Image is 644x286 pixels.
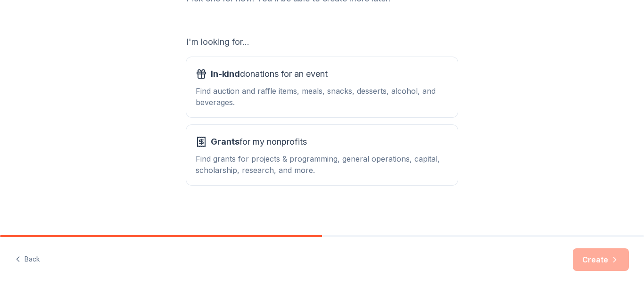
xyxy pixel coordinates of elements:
span: for my nonprofits [211,134,307,149]
div: Find grants for projects & programming, general operations, capital, scholarship, research, and m... [196,153,448,176]
button: Back [15,250,40,270]
span: donations for an event [211,66,328,82]
button: Grantsfor my nonprofitsFind grants for projects & programming, general operations, capital, schol... [186,125,458,185]
span: Grants [211,137,239,147]
span: In-kind [211,69,240,79]
div: I'm looking for... [186,34,458,49]
button: In-kinddonations for an eventFind auction and raffle items, meals, snacks, desserts, alcohol, and... [186,57,458,117]
div: Find auction and raffle items, meals, snacks, desserts, alcohol, and beverages. [196,85,448,108]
